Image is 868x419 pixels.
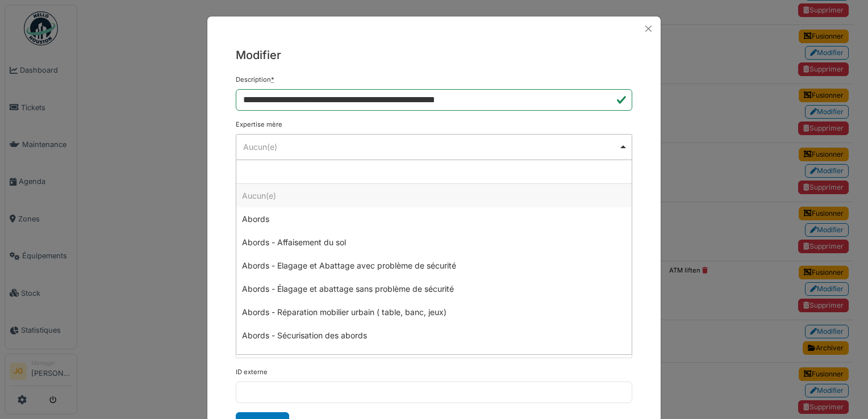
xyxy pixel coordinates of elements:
div: Abords - Elagage et Abattage avec problème de sécurité [236,254,632,277]
abbr: Requis [271,76,274,83]
div: Aucun(e) [243,141,619,153]
div: Ascenseurs [236,347,632,370]
label: ID externe [236,367,268,377]
label: Description [236,75,274,85]
h5: Modifier [236,47,632,64]
div: Aucun(e) [236,184,632,207]
div: Abords - Sécurisation des abords [236,324,632,347]
div: Abords - Affaisement du sol [236,231,632,254]
label: Expertise mère [236,120,282,129]
button: Close [641,21,656,36]
div: Abords - Réparation mobilier urbain ( table, banc, jeux) [236,300,632,324]
input: Aucun(e) [236,160,632,184]
div: Abords - Élagage et abattage sans problème de sécurité [236,277,632,300]
div: Abords [236,207,632,231]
